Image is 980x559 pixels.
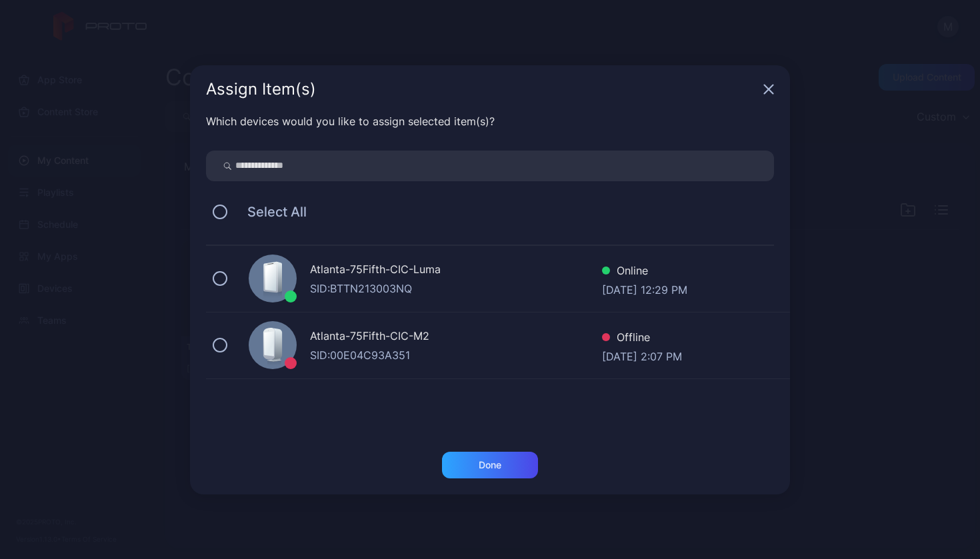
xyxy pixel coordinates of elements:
[310,280,602,296] div: SID: BTTN213003NQ
[602,282,687,295] div: [DATE] 12:29 PM
[602,329,682,348] div: Offline
[442,452,538,478] button: Done
[206,113,774,129] div: Which devices would you like to assign selected item(s)?
[310,261,602,280] div: Atlanta-75Fifth-CIC-Luma
[234,204,307,220] span: Select All
[602,348,682,362] div: [DATE] 2:07 PM
[310,347,602,363] div: SID: 00E04C93A351
[206,81,758,97] div: Assign Item(s)
[479,460,501,470] div: Done
[602,263,687,282] div: Online
[310,328,602,347] div: Atlanta-75Fifth-CIC-M2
